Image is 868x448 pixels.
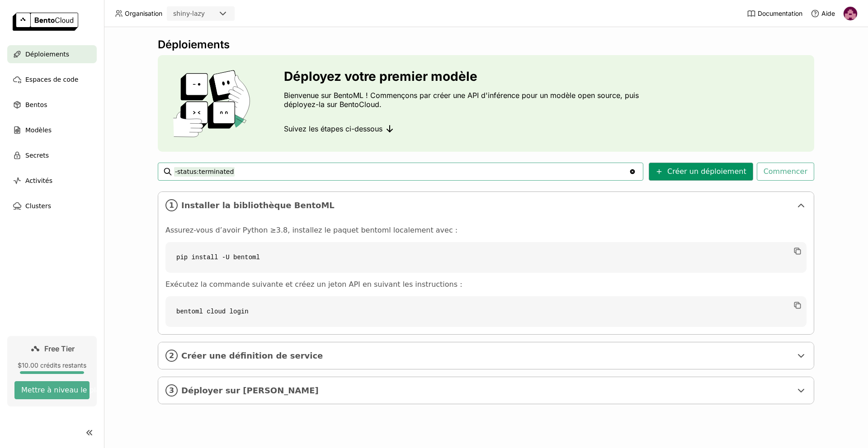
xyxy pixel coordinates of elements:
p: Bienvenue sur BentoML ! Commençons par créer une API d'inférence pour un modèle open source, puis... [284,91,641,109]
div: Déploiements [158,38,814,51]
span: Installer la bibliothèque BentoML [181,201,792,210]
img: cover onboarding [165,70,262,137]
a: Free Tier$10.00 crédits restantsMettre à niveau le plan [7,336,97,406]
a: Déploiements [7,45,97,63]
span: Organisation [125,9,162,18]
span: Free Tier [44,344,75,353]
i: 1 [165,199,178,211]
a: Activités [7,172,97,190]
a: Documentation [747,9,802,18]
code: pip install -U bentoml [165,242,807,273]
span: Secrets [25,150,49,161]
span: Espaces de code [25,74,78,85]
p: Exécutez la commande suivante et créez un jeton API en suivant les instructions : [165,280,807,289]
i: 3 [165,384,178,397]
div: 3Déployer sur [PERSON_NAME] [158,377,814,404]
span: Modèles [25,125,52,135]
p: Assurez-vous d’avoir Python ≥3.8, installez le paquet bentoml localement avec : [165,226,807,235]
div: 1Installer la bibliothèque BentoML [158,192,814,219]
div: Aide [811,9,835,18]
div: shiny-lazy [173,9,205,18]
img: logo [13,13,78,31]
span: Suivez les étapes ci-dessous [284,124,382,133]
a: Bentos [7,96,97,114]
div: $10.00 crédits restants [14,361,90,369]
i: 2 [165,350,178,362]
code: bentoml cloud login [165,296,807,327]
h3: Déployez votre premier modèle [284,69,641,84]
a: Clusters [7,197,97,215]
span: Activités [25,175,52,186]
a: Secrets [7,146,97,164]
button: Mettre à niveau le plan [14,381,90,399]
img: Antoine Marcel [844,7,857,20]
a: Espaces de code [7,70,97,89]
span: Déploiements [25,49,69,60]
a: Modèles [7,121,97,139]
svg: Clear value [629,168,636,175]
span: Déployer sur [PERSON_NAME] [181,386,792,396]
input: Rechercher [174,164,629,179]
button: Commencer [757,163,814,181]
input: Selected shiny-lazy. [206,9,207,19]
span: Documentation [758,9,802,18]
div: 2Créer une définition de service [158,342,814,369]
span: Aide [821,9,835,18]
span: Créer une définition de service [181,351,792,361]
button: Créer un déploiement [649,163,753,181]
span: Clusters [25,201,51,211]
span: Bentos [25,99,47,110]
